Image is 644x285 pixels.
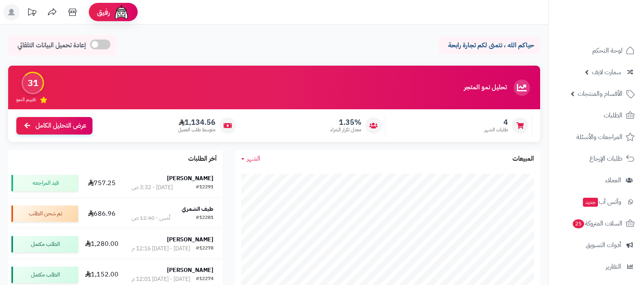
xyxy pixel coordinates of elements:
[81,199,122,229] td: 686.96
[604,110,622,121] span: الطلبات
[554,41,639,60] a: لوحة التحكم
[11,267,78,283] div: الطلب مكتمل
[464,84,507,91] h3: تحليل نمو المتجر
[132,245,190,253] div: [DATE] - [DATE] 12:16 م
[11,175,78,191] div: قيد المراجعه
[81,168,122,198] td: 757.25
[554,192,639,212] a: وآتس آبجديد
[247,154,260,163] span: الشهر
[586,239,621,251] span: أدوات التسويق
[178,118,215,127] span: 1,134.56
[22,4,42,22] a: تحديثات المنصة
[35,121,86,130] span: عرض التحليل الكامل
[589,17,636,34] img: logo-2.png
[132,214,170,222] div: أمس - 12:40 ص
[196,245,213,253] div: #12278
[167,266,213,274] strong: [PERSON_NAME]
[583,198,598,207] span: جديد
[606,261,621,272] span: التقارير
[16,117,92,135] a: عرض التحليل الكامل
[196,183,213,192] div: #12291
[11,205,78,222] div: تم شحن الطلب
[572,219,584,229] span: 25
[554,257,639,276] a: التقارير
[178,126,215,133] span: متوسط طلب العميل
[330,126,361,133] span: معدل تكرار الشراء
[188,155,217,163] h3: آخر الطلبات
[554,235,639,255] a: أدوات التسويق
[554,127,639,147] a: المراجعات والأسئلة
[605,175,621,186] span: العملاء
[132,183,173,192] div: [DATE] - 3:32 ص
[241,154,260,163] a: الشهر
[167,174,213,183] strong: [PERSON_NAME]
[582,196,621,208] span: وآتس آب
[444,41,534,50] p: حياكم الله ، نتمنى لكم تجارة رابحة
[167,235,213,244] strong: [PERSON_NAME]
[592,45,622,56] span: لوحة التحكم
[113,4,130,20] img: ai-face.png
[512,155,534,163] h3: المبيعات
[554,149,639,168] a: طلبات الإرجاع
[554,170,639,190] a: العملاء
[81,229,122,259] td: 1,280.00
[554,214,639,233] a: السلات المتروكة25
[196,214,213,222] div: #12281
[18,41,86,50] span: إعادة تحميل البيانات التلقائي
[11,236,78,252] div: الطلب مكتمل
[132,275,190,283] div: [DATE] - [DATE] 12:01 م
[330,118,361,127] span: 1.35%
[576,131,622,143] span: المراجعات والأسئلة
[589,153,622,164] span: طلبات الإرجاع
[592,66,621,78] span: سمارت لايف
[97,7,110,17] span: رفيق
[182,205,213,213] strong: طيف الشمري
[484,118,508,127] span: 4
[196,275,213,283] div: #12274
[484,126,508,133] span: طلبات الشهر
[572,218,622,229] span: السلات المتروكة
[554,106,639,125] a: الطلبات
[578,88,622,99] span: الأقسام والمنتجات
[16,96,36,103] span: تقييم النمو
